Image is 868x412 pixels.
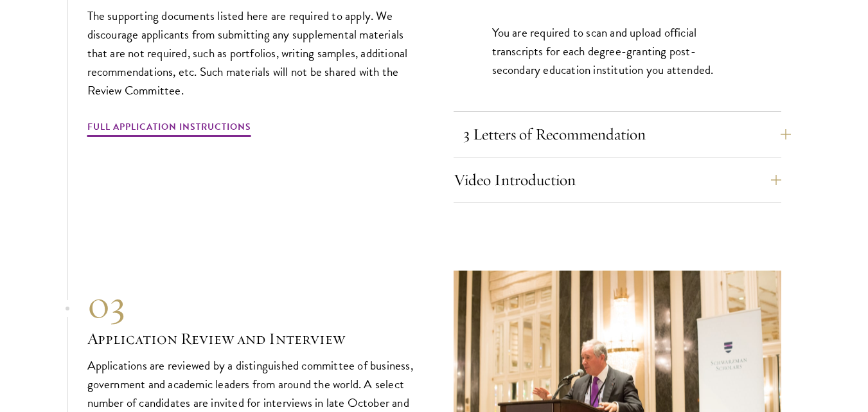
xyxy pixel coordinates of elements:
[87,328,415,350] h3: Application Review and Interview
[492,23,743,79] p: You are required to scan and upload official transcripts for each degree-granting post-secondary ...
[454,165,781,195] button: Video Introduction
[87,6,415,100] p: The supporting documents listed here are required to apply. We discourage applicants from submitt...
[87,282,415,328] div: 03
[87,119,251,139] a: Full Application Instructions
[463,119,791,150] button: 3 Letters of Recommendation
